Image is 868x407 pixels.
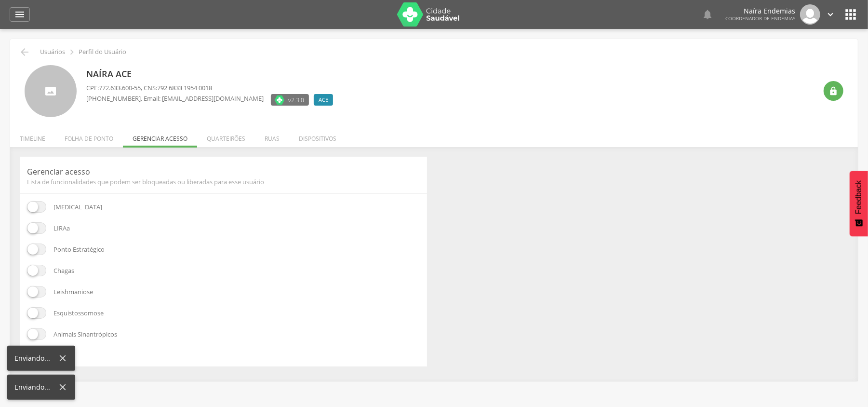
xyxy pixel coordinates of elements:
a:  [702,4,713,25]
i:  [14,9,26,20]
a:  [825,4,836,25]
span: ACE [319,96,328,104]
p: CPF: , CNS: [86,83,338,93]
p: Animais Sinantrópicos [53,328,117,340]
button: Feedback - Mostrar pesquisa [850,171,868,236]
a:  [10,7,30,22]
span: 772.633.600-55 [99,83,141,92]
p: Gerenciar acesso [27,166,420,177]
li: Dispositivos [289,125,346,148]
p: Leishmaniose [53,286,93,298]
i:  [67,47,77,57]
li: Folha de ponto [55,125,123,148]
p: , Email: [EMAIL_ADDRESS][DOMAIN_NAME] [86,94,264,103]
p: Esquistossomose [53,307,104,319]
p: Perfil do Usuário [79,48,126,56]
p: Naíra Endemias [725,8,795,14]
li: Timeline [10,125,55,148]
i:  [843,7,858,22]
li: Ruas [255,125,289,148]
p: LIRAa [53,222,70,234]
p: [MEDICAL_DATA] [53,201,102,213]
span: Coordenador de Endemias [725,15,795,22]
li: Quarteirões [197,125,255,148]
div: Enviando... [14,353,57,363]
span: Feedback [855,180,863,214]
i:  [19,46,30,58]
p: Chagas [53,265,74,276]
i:  [829,86,839,96]
p: Ponto Estratégico [53,244,105,255]
p: Naíra Ace [86,68,338,81]
span: Lista de funcionalidades que podem ser bloqueadas ou liberadas para esse usuário [27,177,420,186]
span: v2.3.0 [288,95,304,105]
span: 792 6833 1954 0018 [157,83,212,92]
i:  [702,9,713,20]
span: [PHONE_NUMBER] [86,94,141,103]
p: Usuários [40,48,65,56]
i:  [825,9,836,20]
